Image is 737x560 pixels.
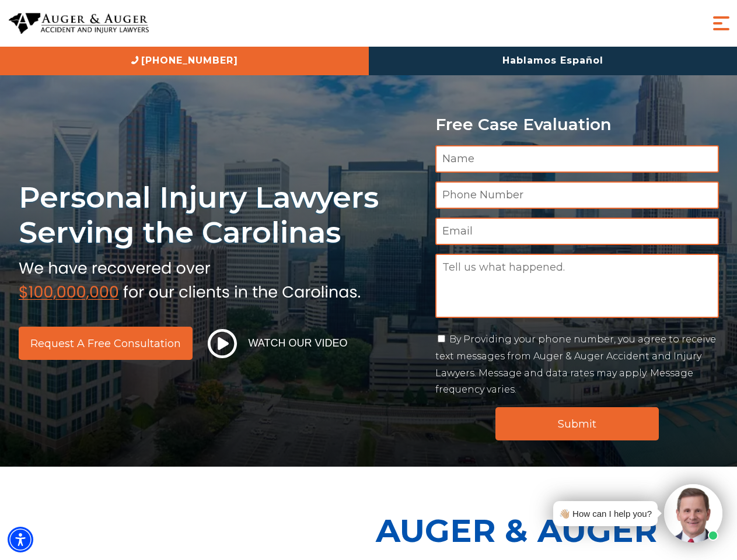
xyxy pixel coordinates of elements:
[376,502,731,559] p: Auger & Auger
[559,506,652,521] div: 👋🏼 How can I help you?
[435,218,719,245] input: Email
[9,13,149,34] img: Auger & Auger Accident and Injury Lawyers Logo
[664,484,722,542] img: Intaker widget Avatar
[435,116,719,134] p: Free Case Evaluation
[30,338,181,349] span: Request a Free Consultation
[435,181,719,209] input: Phone Number
[495,407,659,440] input: Submit
[8,527,33,552] div: Accessibility Menu
[19,180,421,250] h1: Personal Injury Lawyers Serving the Carolinas
[19,256,361,300] img: sub text
[710,12,733,35] button: Menu
[19,327,193,360] a: Request a Free Consultation
[435,334,716,395] label: By Providing your phone number, you agree to receive text messages from Auger & Auger Accident an...
[204,328,351,359] button: Watch Our Video
[435,145,719,173] input: Name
